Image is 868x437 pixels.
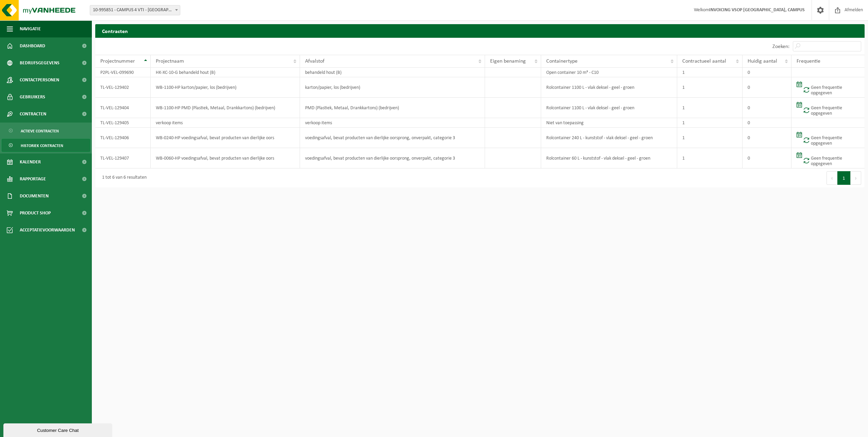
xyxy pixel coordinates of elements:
td: TL-VEL-129407 [95,148,151,168]
a: Actieve contracten [2,124,90,137]
label: Zoeken: [772,44,789,49]
td: behandeld hout (B) [300,68,485,77]
td: TL-VEL-129404 [95,98,151,118]
td: 1 [677,128,742,148]
span: 10-995851 - CAMPUS 4 VTI - POPERINGE [90,5,180,15]
span: Navigatie [20,20,41,37]
td: 0 [742,128,791,148]
td: karton/papier, los (bedrijven) [300,77,485,98]
span: Documenten [20,188,49,205]
td: Geen frequentie opgegeven [791,98,865,118]
div: 1 tot 6 van 6 resultaten [99,172,147,184]
td: WB-1100-HP PMD (Plastiek, Metaal, Drankkartons) (bedrijven) [151,98,300,118]
td: Rolcontainer 1100 L - vlak deksel - geel - groen [541,98,677,118]
span: Eigen benaming [490,59,526,64]
span: Containertype [546,59,578,64]
td: Rolcontainer 1100 L - vlak deksel - geel - groen [541,77,677,98]
td: Niet van toepassing [541,118,677,128]
span: Kalender [20,153,41,171]
button: Previous [827,171,837,185]
span: Product Shop [20,205,51,222]
td: TL-VEL-129402 [95,77,151,98]
span: Contactpersonen [20,71,59,88]
td: WB-0240-HP voedingsafval, bevat producten van dierlijke oors [151,128,300,148]
td: Open container 10 m³ - C10 [541,68,677,77]
td: HK-XC-10-G behandeld hout (B) [151,68,300,77]
td: voedingsafval, bevat producten van dierlijke oorsprong, onverpakt, categorie 3 [300,128,485,148]
td: 1 [677,68,742,77]
span: Gebruikers [20,88,45,106]
td: Rolcontainer 60 L - kunststof - vlak deksel - geel - groen [541,148,677,168]
td: TL-VEL-129406 [95,128,151,148]
td: 1 [677,98,742,118]
td: TL-VEL-129405 [95,118,151,128]
iframe: chat widget [3,422,114,437]
span: Bedrijfsgegevens [20,54,60,71]
td: Geen frequentie opgegeven [791,128,865,148]
td: 1 [677,77,742,98]
span: Acceptatievoorwaarden [20,222,75,239]
td: 0 [742,118,791,128]
a: Historiek contracten [2,139,90,152]
span: Dashboard [20,37,45,54]
td: PMD (Plastiek, Metaal, Drankkartons) (bedrijven) [300,98,485,118]
td: 1 [677,118,742,128]
td: Geen frequentie opgegeven [791,148,865,168]
td: 0 [742,98,791,118]
span: Actieve contracten [21,125,59,137]
h2: Contracten [95,24,865,37]
span: Contracten [20,106,46,123]
td: verkoop items [151,118,300,128]
span: Rapportage [20,171,46,188]
span: 10-995851 - CAMPUS 4 VTI - POPERINGE [90,5,180,15]
td: 1 [677,148,742,168]
button: Next [851,171,861,185]
span: Afvalstof [305,59,324,64]
span: Contractueel aantal [682,59,726,64]
td: 0 [742,68,791,77]
span: Frequentie [797,59,820,64]
td: P2PL-VEL-099690 [95,68,151,77]
td: WB-0060-HP voedingsafval, bevat producten van dierlijke oors [151,148,300,168]
td: 0 [742,77,791,98]
td: WB-1100-HP karton/papier, los (bedrijven) [151,77,300,98]
span: Projectnummer [100,59,135,64]
td: voedingsafval, bevat producten van dierlijke oorsprong, onverpakt, categorie 3 [300,148,485,168]
span: Huidig aantal [748,59,777,64]
td: Rolcontainer 240 L - kunststof - vlak deksel - geel - groen [541,128,677,148]
button: 1 [837,171,851,185]
td: 0 [742,148,791,168]
td: Geen frequentie opgegeven [791,77,865,98]
td: verkoop items [300,118,485,128]
span: Projectnaam [156,59,184,64]
span: Historiek contracten [21,139,63,152]
strong: INVOICING VSOP [GEOGRAPHIC_DATA], CAMPUS [709,7,805,13]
